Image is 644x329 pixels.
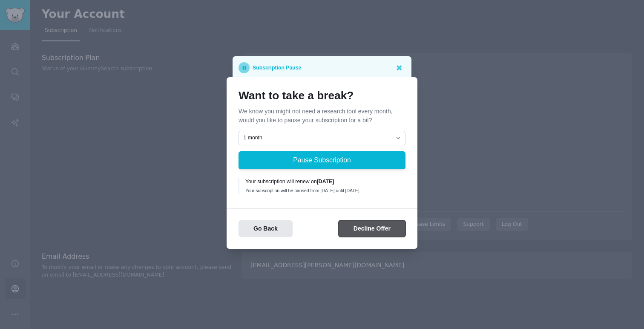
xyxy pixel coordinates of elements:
p: We know you might not need a research tool every month, would you like to pause your subscription... [239,107,405,125]
button: Decline Offer [339,220,405,237]
button: Pause Subscription [239,151,405,169]
b: [DATE] [317,179,334,185]
button: Go Back [239,220,293,237]
div: Your subscription will renew on [245,178,400,186]
div: Your subscription will be paused from [DATE] until [DATE] [245,188,400,193]
p: Subscription Pause [253,62,301,73]
h1: Want to take a break? [239,89,405,103]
